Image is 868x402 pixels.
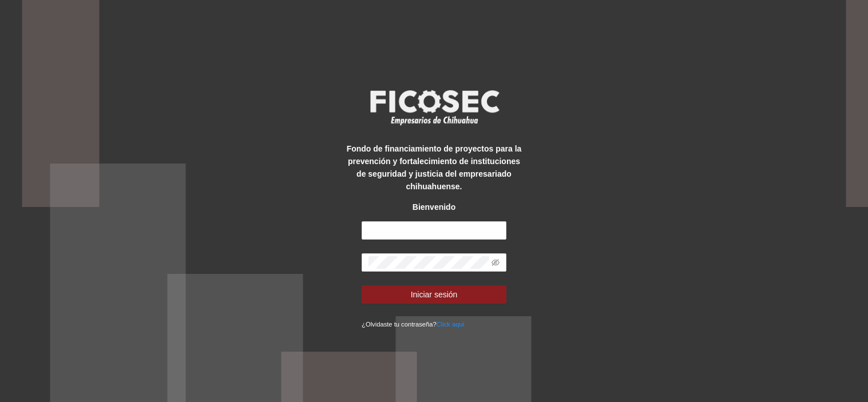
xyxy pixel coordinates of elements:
img: logo [363,86,506,129]
strong: Fondo de financiamiento de proyectos para la prevención y fortalecimiento de instituciones de seg... [347,144,522,191]
a: Click aqui [437,321,465,328]
span: eye-invisible [492,258,500,266]
span: Iniciar sesión [411,288,458,301]
strong: Bienvenido [413,202,455,212]
small: ¿Olvidaste tu contraseña? [362,321,464,328]
button: Iniciar sesión [362,285,506,304]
